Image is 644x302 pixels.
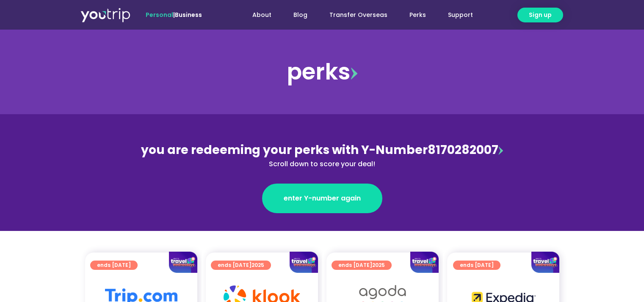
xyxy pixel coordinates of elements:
span: Personal [146,11,173,19]
a: Support [437,7,484,23]
span: | [146,11,202,19]
div: 8170282007 [138,141,506,169]
a: Sign up [517,8,563,22]
nav: Menu [225,7,484,23]
div: Scroll down to score your deal! [138,159,506,169]
a: Transfer Overseas [318,7,398,23]
a: enter Y-number again [262,184,382,213]
a: Business [175,11,202,19]
a: Perks [398,7,437,23]
span: enter Y-number again [284,193,361,203]
span: Sign up [529,11,552,19]
a: About [241,7,282,23]
a: Blog [282,7,318,23]
span: you are redeeming your perks with Y-Number [141,142,428,158]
